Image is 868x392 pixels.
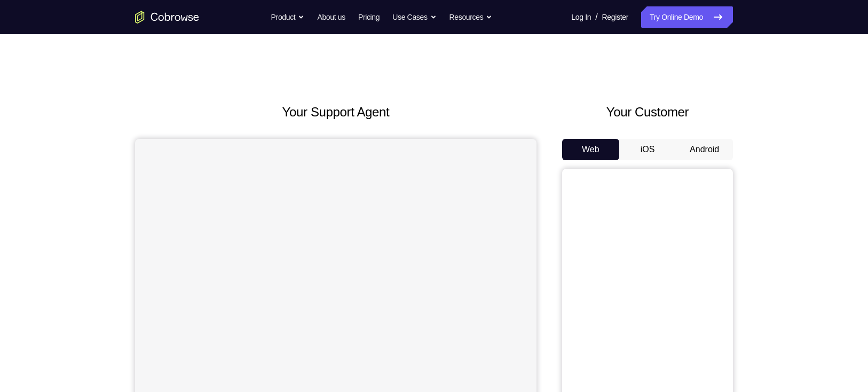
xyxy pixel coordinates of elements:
button: Resources [449,6,493,28]
h2: Your Support Agent [135,103,536,122]
a: About us [317,6,345,28]
a: Log In [571,6,591,28]
button: Web [562,139,619,160]
h2: Your Customer [562,103,733,122]
button: Product [271,6,305,28]
button: Android [676,139,733,160]
a: Go to the home page [135,11,199,23]
span: / [595,11,597,23]
button: Use Cases [392,6,436,28]
a: Register [602,6,628,28]
button: iOS [619,139,676,160]
a: Pricing [358,6,380,28]
a: Try Online Demo [641,6,733,28]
